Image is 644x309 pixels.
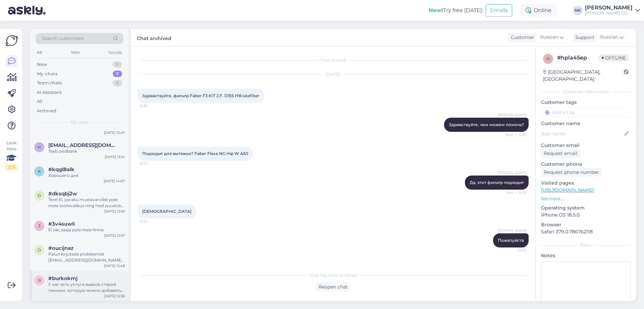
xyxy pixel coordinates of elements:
[140,219,165,224] span: 12:34
[541,142,631,149] p: Customer email
[104,233,125,238] div: [DATE] 12:57
[501,248,527,253] span: 12:34
[5,164,17,170] div: 2 / 3
[37,108,56,114] div: Archived
[142,209,192,214] span: [DEMOGRAPHIC_DATA]
[38,247,41,253] span: o
[541,130,623,138] input: Add name
[48,227,125,233] div: Ei ole, saaja pole meie firma
[585,5,633,10] div: [PERSON_NAME]
[38,278,41,283] span: b
[48,142,118,148] span: helenapajuste972@gmail.com
[38,193,41,198] span: d
[70,119,89,125] span: My chats
[541,107,631,117] input: Add a tag
[138,71,529,77] div: [DATE]
[113,71,122,77] div: 7
[37,89,62,96] div: AI Assistant
[541,161,631,168] p: Customer phone
[38,169,41,174] span: k
[37,61,47,68] div: New
[585,5,640,16] a: [PERSON_NAME][PERSON_NAME] OÜ
[541,196,631,202] p: See more ...
[48,281,125,294] div: У нас есть услуга вывоза старой техники, которую можно добавить если заказываете с доставкой в кв...
[498,228,527,233] span: [PERSON_NAME]
[541,168,602,177] div: Request phone number
[48,275,77,281] span: #burkokmj
[546,56,550,61] span: h
[498,238,524,243] span: Пожалуйста
[138,57,529,63] div: Chat started
[38,145,41,150] span: h
[38,223,41,228] span: 3
[37,98,43,105] div: All
[48,251,125,263] div: Palun kirjutada probleemist [EMAIL_ADDRESS][DOMAIN_NAME] meilile ning lisada pakendi sisemusest p...
[69,48,81,57] div: Web
[541,204,631,211] p: Operating system
[104,209,125,214] div: [DATE] 12:59
[486,4,512,17] button: Emails
[508,34,534,41] div: Customer
[48,245,73,251] span: #oucijnaz
[37,80,62,86] div: Team chats
[541,187,594,193] a: [URL][DOMAIN_NAME]
[541,221,631,228] p: Browser
[48,148,125,154] div: Teeb swdbank
[48,172,125,179] div: Хорошего дня
[541,252,631,259] p: Notes
[449,122,524,127] span: Здравствуйте, чем можем помочь?
[541,120,631,127] p: Customer name
[142,151,248,156] span: Подходит для вытяжки? Faber Flexa NG Hip W A50
[599,54,629,62] span: Offline
[107,48,123,57] div: Socials
[541,228,631,235] p: Safari 379.0.786762118
[104,179,125,184] div: [DATE] 14:07
[429,6,483,14] div: Try free [DATE]:
[501,132,527,137] span: Seen ✓ 12:33
[573,34,594,41] div: Support
[541,149,580,158] div: Request email
[104,130,125,135] div: [DATE] 15:47
[104,263,125,268] div: [DATE] 12:48
[310,272,357,278] span: Chat has been archived
[543,69,624,83] div: [GEOGRAPHIC_DATA], [GEOGRAPHIC_DATA]
[470,180,524,185] span: Да, этот фильтр подходит
[48,221,75,227] span: #3v4suwli
[112,61,122,68] div: 0
[541,99,631,106] p: Customer tags
[541,180,631,187] p: Visited pages
[541,211,631,219] p: iPhone OS 18.5.0
[140,103,165,108] span: 12:32
[541,89,631,95] div: Customer information
[520,4,557,16] div: Online
[541,242,631,248] div: Extra
[48,191,77,197] span: #dksqbj2w
[429,7,443,13] b: New!
[48,197,125,209] div: Tere! Ei, paraku mustavärvilist pole meie tootevalikus ning meil puudub teave kas nad ilmuvad kun...
[600,34,618,41] span: Russian
[42,35,84,42] span: Search customers
[112,80,122,86] div: 0
[540,34,558,41] span: Russian
[501,190,527,195] span: Seen ✓ 12:33
[137,33,171,42] label: Chat archived
[140,161,165,166] span: 12:33
[557,54,599,62] div: # hpla45ep
[104,294,125,299] div: [DATE] 12:36
[105,154,125,159] div: [DATE] 15:14
[48,166,74,172] span: #kqgl8alk
[585,10,633,16] div: [PERSON_NAME] OÜ
[573,6,582,15] div: NK
[36,48,43,57] div: All
[498,170,527,175] span: [PERSON_NAME]
[5,140,17,170] div: Look Here
[498,112,527,117] span: [PERSON_NAME]
[37,71,58,77] div: My chats
[5,34,18,47] img: Askly Logo
[142,93,259,98] span: Здравствуйте, фильтр Faber F3 KIT 2.F. D155 H16 söefilter
[316,282,351,292] div: Reopen chat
